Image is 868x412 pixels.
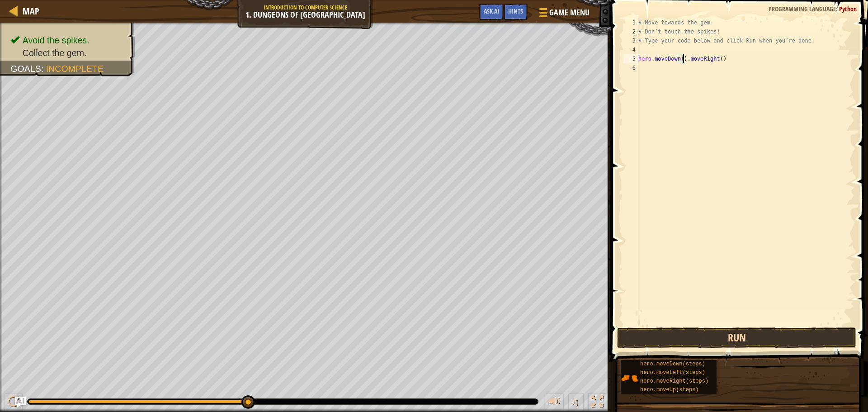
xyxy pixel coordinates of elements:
span: Python [839,5,857,13]
button: Adjust volume [546,393,564,412]
div: 2 [623,27,638,36]
div: 5 [623,54,638,63]
span: Goals [10,64,41,74]
span: Game Menu [549,7,590,19]
li: Collect the gem. [10,47,126,59]
span: : [836,5,839,13]
img: portrait.png [621,369,638,387]
button: Toggle fullscreen [588,393,606,412]
a: Map [18,5,39,17]
span: Avoid the spikes. [23,35,90,45]
button: Run [617,327,856,348]
div: 1 [623,18,638,27]
span: ♫ [570,395,579,408]
div: 3 [623,36,638,45]
span: hero.moveDown(steps) [640,361,705,367]
span: Programming language [769,5,836,13]
span: hero.moveLeft(steps) [640,369,705,376]
li: Avoid the spikes. [10,34,126,47]
button: ♫ [568,393,584,412]
span: Collect the gem. [23,48,87,58]
div: 6 [623,63,638,72]
span: Incomplete [46,64,104,74]
span: Map [23,5,39,17]
div: 4 [623,45,638,54]
span: : [41,64,46,74]
button: Ctrl + P: Play [5,393,23,412]
span: Hints [508,7,523,15]
button: Ask AI [15,397,26,407]
span: hero.moveUp(steps) [640,387,699,393]
button: Ask AI [479,4,504,20]
span: Ask AI [484,7,499,15]
span: hero.moveRight(steps) [640,378,708,384]
button: Game Menu [532,4,595,25]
